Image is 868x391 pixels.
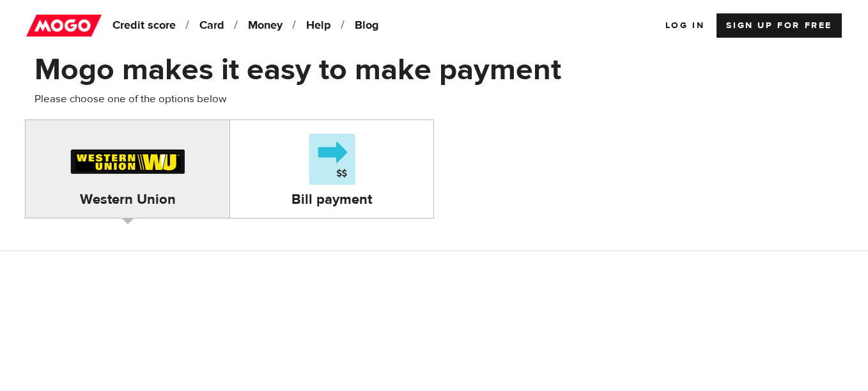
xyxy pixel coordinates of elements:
[195,13,242,38] a: Card
[108,13,194,38] a: Credit score
[26,190,229,208] h4: Western Union
[244,13,300,38] a: Money
[302,13,349,38] a: Help
[230,190,433,208] h4: Bill payment
[350,13,393,38] a: Blog
[717,13,842,38] a: Sign up for Free
[35,91,833,107] p: Please choose one of the options below
[665,13,705,38] a: Log In
[35,53,833,86] h1: Mogo makes it easy to make payment
[26,13,102,38] img: mogo_logo-11ee424be714fa7cbb0f0f49df9e16ec.png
